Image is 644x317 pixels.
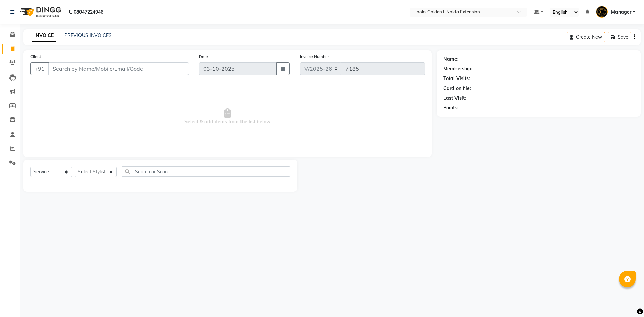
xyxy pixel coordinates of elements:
[443,65,473,72] div: Membership:
[64,32,112,38] a: PREVIOUS INVOICES
[199,54,208,60] label: Date
[443,95,466,102] div: Last Visit:
[122,166,290,177] input: Search or Scan
[30,54,41,60] label: Client
[443,85,471,92] div: Card on file:
[30,83,425,150] span: Select & add items from the list below
[611,9,631,16] span: Manager
[30,62,49,75] button: +91
[443,104,459,111] div: Points:
[443,56,459,63] div: Name:
[567,32,605,42] button: Create New
[48,62,189,75] input: Search by Name/Mobile/Email/Code
[74,3,103,21] b: 08047224946
[443,75,470,82] div: Total Visits:
[17,3,63,21] img: logo
[300,54,329,60] label: Invoice Number
[616,290,637,310] iframe: chat widget
[596,6,608,18] img: Manager
[608,32,631,42] button: Save
[32,30,56,42] a: INVOICE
